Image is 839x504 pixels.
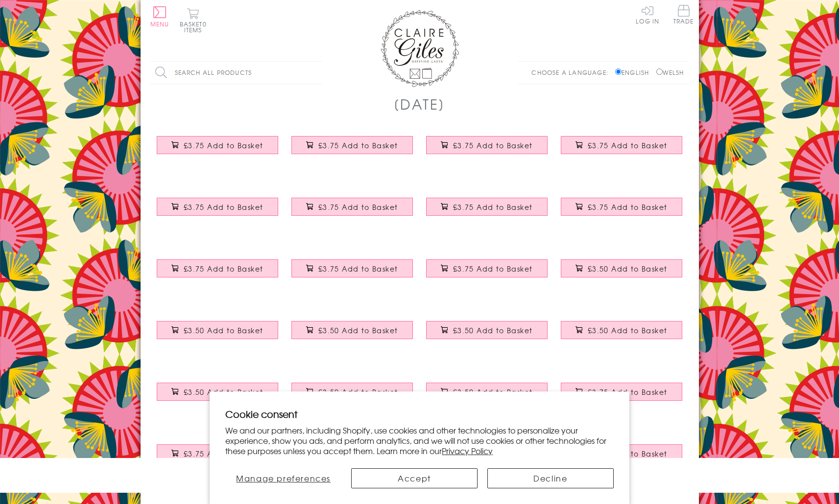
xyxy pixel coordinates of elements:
button: Manage preferences [225,468,341,488]
a: Mother's Day Card, Butterfly Wreath, Grandma, Embellished with a tassel £3.75 Add to Basket [420,129,554,171]
a: Mother's Day Card, Multicoloured Dots, See through acetate window £3.75 Add to Basket [150,437,285,479]
label: Welsh [656,68,684,77]
a: Mother's Day Card, Tea Cups, Happy Mother's Day £3.50 Add to Basket [285,375,420,417]
button: £3.50 Add to Basket [561,259,682,277]
a: Mother's Day Card, Pink Spirals, Happy Mother's Day, See through acetate window £3.75 Add to Basket [554,375,689,417]
button: £3.75 Add to Basket [426,136,548,154]
span: £3.75 Add to Basket [588,387,668,397]
a: Mother's Day Card, Regal, Happy Mother's Day £3.50 Add to Basket [554,314,689,356]
a: Mother's Day Card, Butterfly Wreath, Mummy, Embellished with a colourful tassel £3.75 Add to Basket [150,129,285,171]
span: £3.75 Add to Basket [318,202,398,212]
button: £3.50 Add to Basket [157,383,278,401]
span: £3.75 Add to Basket [184,449,264,458]
button: £3.75 Add to Basket [561,136,682,154]
span: £3.50 Add to Basket [184,325,264,335]
span: £3.50 Add to Basket [588,264,668,274]
button: £3.75 Add to Basket [561,383,682,401]
a: Mother's Day Card, Hot air balloon, Embellished with a colourful tassel £3.75 Add to Basket [420,190,554,232]
a: Mother's Day Card, Bird delivering a letter, Happy Mother's Day £3.50 Add to Basket [150,375,285,417]
span: £3.50 Add to Basket [453,387,533,397]
label: English [615,68,654,77]
button: £3.50 Add to Basket [157,321,278,339]
span: £3.50 Add to Basket [184,387,264,397]
h1: [DATE] [394,94,445,114]
a: Mother's Day Card, Doilies, Happy Mother's Day Mum £3.50 Add to Basket [285,314,420,356]
button: £3.75 Add to Basket [426,259,548,277]
a: Mother's Day Card, Flowers, Lovely Gran, Embellished with a colourful tassel £3.75 Add to Basket [554,190,689,232]
a: Mother's Day Card, Tumbling Flowers, Mothering Sunday, Embellished with a tassel £3.75 Add to Basket [285,129,420,171]
a: Mother's Day Card, Unicorn, Fabulous Mum, Embellished with a colourful tassel £3.75 Add to Basket [554,129,689,171]
a: Privacy Policy [442,445,493,457]
a: Mother's Day Card, Trees and Lanterns, Happy Mother's Day £3.50 Add to Basket [420,314,554,356]
input: Search all products [150,62,322,84]
span: £3.75 Add to Basket [453,202,533,212]
input: Welsh [656,69,663,75]
button: £3.75 Add to Basket [561,198,682,216]
p: Choose a language: [531,68,613,77]
p: We and our partners, including Shopify, use cookies and other technologies to personalize your ex... [225,425,614,456]
button: £3.75 Add to Basket [157,136,278,154]
button: £3.50 Add to Basket [291,321,413,339]
span: Menu [150,20,169,28]
span: £3.50 Add to Basket [318,387,398,397]
a: Mother's Day Card, Tropical Leaves, Embellished with colourful pompoms £3.75 Add to Basket [150,252,285,294]
span: £3.75 Add to Basket [453,264,533,274]
span: 0 items [184,20,207,34]
span: Manage preferences [236,472,331,484]
span: £3.75 Add to Basket [184,264,264,274]
span: £3.50 Add to Basket [453,325,533,335]
a: Mother's Day Card, Colour Dots, Lovely mum, Embellished with colourful pompoms £3.75 Add to Basket [420,252,554,294]
button: £3.50 Add to Basket [426,321,548,339]
span: £3.50 Add to Basket [318,325,398,335]
button: £3.75 Add to Basket [157,259,278,277]
span: £3.50 Add to Basket [588,325,668,335]
span: £3.75 Add to Basket [184,202,264,212]
button: Decline [487,468,614,488]
img: Claire Giles Greetings Cards [381,10,459,87]
a: Log In [636,5,659,24]
span: £3.75 Add to Basket [588,202,668,212]
span: £3.75 Add to Basket [318,264,398,274]
button: £3.75 Add to Basket [291,136,413,154]
button: £3.75 Add to Basket [157,444,278,462]
button: £3.50 Add to Basket [426,383,548,401]
button: £3.75 Add to Basket [291,198,413,216]
input: English [615,69,622,75]
span: £3.75 Add to Basket [184,140,264,150]
button: Menu [150,6,169,27]
span: £3.75 Add to Basket [588,140,668,150]
button: £3.75 Add to Basket [157,198,278,216]
h2: Cookie consent [225,407,614,421]
span: £3.75 Add to Basket [318,140,398,150]
span: Trade [673,5,694,24]
button: Basket0 items [180,8,207,33]
a: Mother's Day Card, Shoes, Happy Mother's Day £3.50 Add to Basket [420,375,554,417]
button: Accept [351,468,478,488]
button: £3.50 Add to Basket [291,383,413,401]
button: £3.75 Add to Basket [426,198,548,216]
input: Search [312,62,322,84]
a: Mother's Day Card, Mummy Bunny, Boy Blue, Embellished with pompoms £3.75 Add to Basket [285,252,420,294]
a: Mother's Day Card, Mum, 1 in a million, Embellished with a colourful tassel £3.75 Add to Basket [150,190,285,232]
button: £3.75 Add to Basket [291,259,413,277]
span: £3.75 Add to Basket [453,140,533,150]
a: Trade [673,5,694,26]
button: £3.50 Add to Basket [561,321,682,339]
a: Mother's Day Card, Call for Love, Press for Champagne £3.50 Add to Basket [554,252,689,294]
a: Mother's Day Card, Heart of Stars, Lovely Mum, Embellished with a tassel £3.75 Add to Basket [285,190,420,232]
a: Mother's Day Card, Cute Robot, Old School, Still Cool £3.50 Add to Basket [150,314,285,356]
